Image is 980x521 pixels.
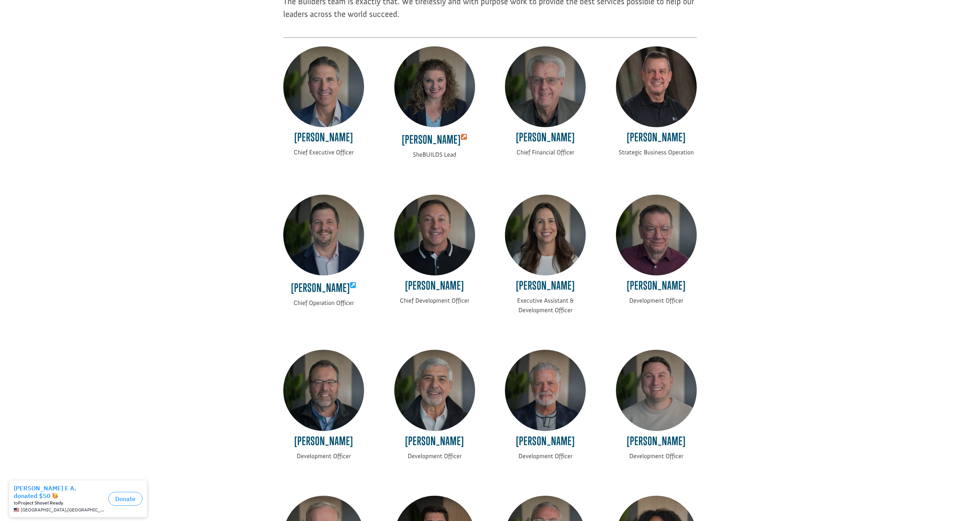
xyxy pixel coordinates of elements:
[505,131,586,148] h4: [PERSON_NAME]
[616,195,697,275] img: Dr. Peter A. Joudry
[14,31,19,36] img: US.png
[18,23,63,29] strong: Project Shovel Ready
[616,148,697,157] p: Strategic Business Operation
[616,296,697,306] p: Development Officer
[616,46,697,127] img: Joe Gies
[505,434,586,452] h4: [PERSON_NAME]
[505,195,586,275] img: Liz Turner
[394,279,475,296] h4: [PERSON_NAME]
[394,296,475,306] p: Chief Development Officer
[394,434,475,452] h4: [PERSON_NAME]
[394,195,475,275] img: Scott Warren
[505,148,586,157] p: Chief Financial Officer
[283,434,364,452] h4: [PERSON_NAME]
[394,131,475,150] h4: [PERSON_NAME]
[283,279,364,298] h4: [PERSON_NAME]
[283,350,364,431] img: Phil Drost
[616,131,697,148] h4: [PERSON_NAME]
[394,150,475,160] p: SheBUILDS Lead
[283,148,364,157] p: Chief Executive Officer
[505,296,586,315] p: Executive Assistant & Development Officer
[394,46,475,127] img: Laci Moore
[283,195,364,275] img: Jeremy Godwin
[394,350,475,431] img: Paul Coran
[616,350,697,431] img: Jason Doran
[616,452,697,461] p: Development Officer
[505,279,586,296] h4: [PERSON_NAME]
[283,452,364,461] p: Development Officer
[505,452,586,461] p: Development Officer
[14,8,105,23] div: [PERSON_NAME] E A. donated $50
[505,350,586,431] img: Doug Barker
[52,16,58,22] img: emoji partyFace
[14,24,105,29] div: to
[616,279,697,296] h4: [PERSON_NAME]
[108,15,142,29] button: Donate
[283,131,364,148] h4: [PERSON_NAME]
[283,46,364,127] img: Ryan Moore
[505,46,586,127] img: Larry Russell
[616,434,697,452] h4: [PERSON_NAME]
[394,452,475,461] p: Development Officer
[283,298,364,308] p: Chief Operation Officer
[21,31,105,36] span: [GEOGRAPHIC_DATA] , [GEOGRAPHIC_DATA]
